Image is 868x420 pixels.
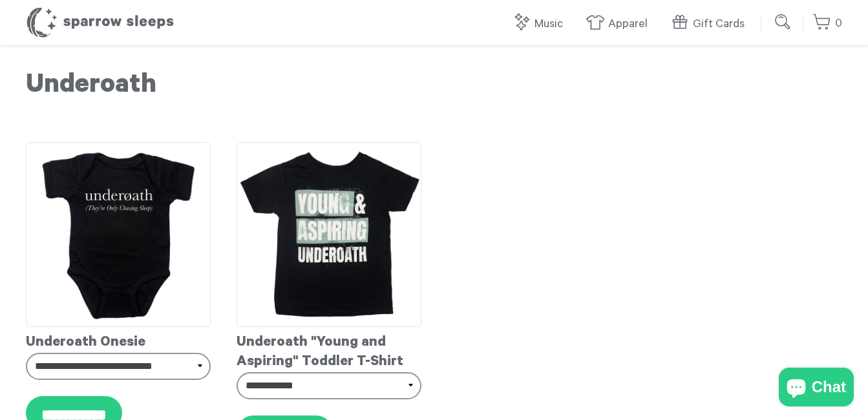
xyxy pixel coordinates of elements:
[775,368,858,410] inbox-online-store-chat: Shopify online store chat
[26,142,211,327] img: Underoath-Onesie_grande.jpg
[670,10,751,38] a: Gift Cards
[586,10,654,38] a: Apparel
[237,142,421,327] img: Underoath-ToddlerT-shirt_e78959a8-87e6-4113-b351-bbb82bfaa7ef_grande.jpg
[812,10,842,37] a: 0
[26,327,211,353] div: Underoath Onesie
[26,71,842,103] h1: Underoath
[512,10,569,38] a: Music
[770,9,796,35] input: Submit
[26,6,175,39] h1: Sparrow Sleeps
[237,327,421,372] div: Underoath "Young and Aspiring" Toddler T-Shirt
